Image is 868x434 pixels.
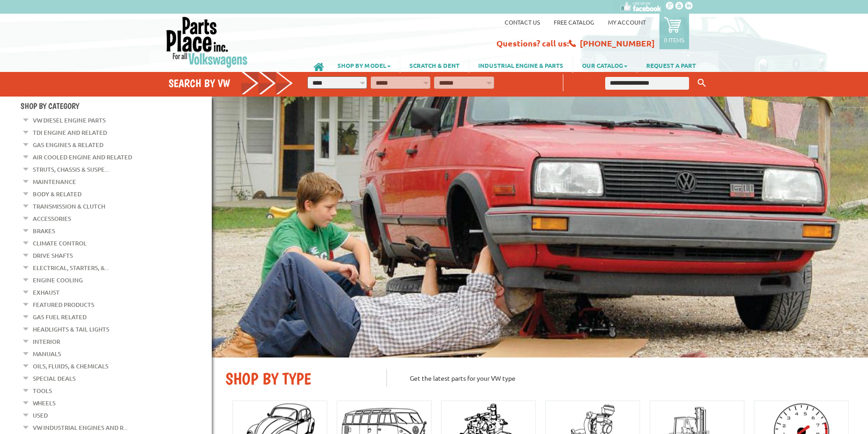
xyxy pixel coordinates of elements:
a: Air Cooled Engine and Related [33,151,132,163]
p: Get the latest parts for your VW type [386,369,854,387]
a: Wheels [33,397,56,409]
a: SHOP BY MODEL [328,57,400,73]
a: TDI Engine and Related [33,127,107,138]
a: Manuals [33,348,61,360]
a: Climate Control [33,237,87,249]
a: Special Deals [33,373,76,384]
a: Gas Fuel Related [33,311,87,323]
a: OUR CATALOG [573,57,637,73]
a: Interior [33,336,60,347]
a: Free Catalog [554,18,594,26]
a: Exhaust [33,286,60,298]
a: Oils, Fluids, & Chemicals [33,360,108,372]
a: Brakes [33,225,55,237]
a: Gas Engines & Related [33,139,103,151]
a: Accessories [33,213,71,225]
a: VW Industrial Engines and R... [33,422,128,434]
a: My Account [608,18,646,26]
img: Parts Place Inc! [165,16,249,68]
a: Struts, Chassis & Suspe... [33,163,109,175]
p: 0 items [664,36,684,44]
a: Electrical, Starters, &... [33,262,109,274]
a: Maintenance [33,176,76,188]
a: Body & Related [33,188,82,200]
a: Featured Products [33,299,94,311]
a: Contact us [505,18,540,26]
h4: Search by VW [168,77,293,90]
a: REQUEST A PART [637,57,705,73]
button: Keyword Search [695,76,709,91]
a: Tools [33,385,52,397]
a: Transmission & Clutch [33,200,105,212]
h2: SHOP BY TYPE [225,369,373,388]
a: Engine Cooling [33,274,83,286]
img: First slide [900x500] [212,97,868,357]
a: Drive Shafts [33,250,73,261]
a: INDUSTRIAL ENGINE & PARTS [469,57,572,73]
a: 0 items [659,14,689,49]
a: Headlights & Tail Lights [33,323,109,335]
a: VW Diesel Engine Parts [33,114,106,126]
h4: Shop By Category [20,101,212,111]
a: Used [33,409,48,421]
a: SCRATCH & DENT [400,57,469,73]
